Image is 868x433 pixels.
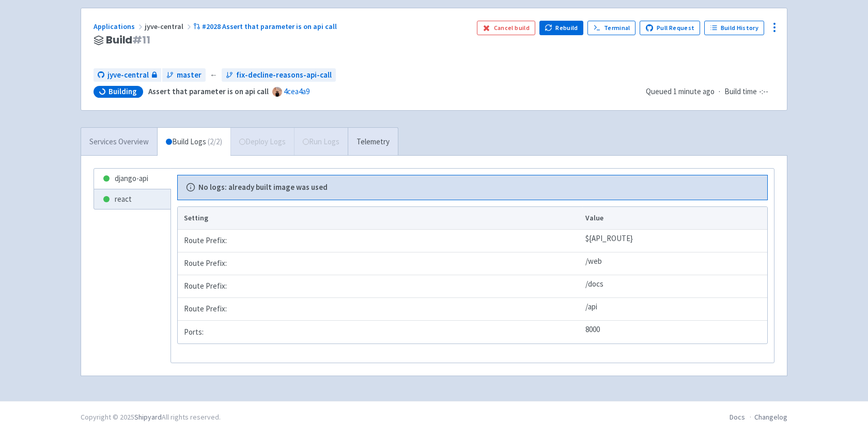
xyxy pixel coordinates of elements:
td: /web [582,252,767,275]
td: Route Prefix: [178,275,582,298]
a: jyve-central [94,68,161,82]
a: Docs [730,412,745,422]
td: Route Prefix: [178,298,582,321]
a: react [94,189,171,210]
td: /docs [582,275,767,298]
span: jyve-central [107,69,149,81]
span: -:-- [759,86,768,98]
th: Setting [178,207,582,230]
a: fix-decline-reasons-api-call [222,68,336,82]
a: Changelog [754,412,787,422]
span: master [177,69,202,81]
strong: Assert that parameter is on api call [148,86,269,96]
span: ← [210,69,218,81]
b: No logs: already built image was used [198,182,328,193]
td: /api [582,298,767,321]
td: Route Prefix: [178,252,582,275]
a: Terminal [587,21,636,35]
a: Build Logs (2/2) [158,128,230,156]
span: Build time [724,86,757,98]
a: Shipyard [134,412,162,422]
time: 1 minute ago [673,86,715,96]
td: Route Prefix: [178,230,582,252]
div: Copyright © 2025 All rights reserved. [81,412,221,423]
th: Value [582,207,767,230]
span: Build [106,34,150,46]
span: Building [109,86,137,97]
span: ( 2 / 2 ) [208,136,222,148]
td: 8000 [582,321,767,344]
span: fix-decline-reasons-api-call [236,69,332,81]
a: Services Overview [81,128,157,156]
a: Build History [704,21,764,35]
button: Rebuild [539,21,584,35]
a: Applications [94,22,145,31]
span: Queued [646,86,715,96]
a: Telemetry [348,128,398,156]
a: master [162,68,206,82]
td: ${API_ROUTE} [582,230,767,252]
td: Ports: [178,321,582,344]
a: 4cea4a9 [284,86,309,96]
button: Cancel build [477,21,535,35]
a: django-api [94,169,171,189]
span: # 11 [132,33,150,47]
span: jyve-central [145,22,193,31]
a: #2028 Assert that parameter is on api call [193,22,338,31]
div: · [646,86,774,98]
a: Pull Request [640,21,700,35]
